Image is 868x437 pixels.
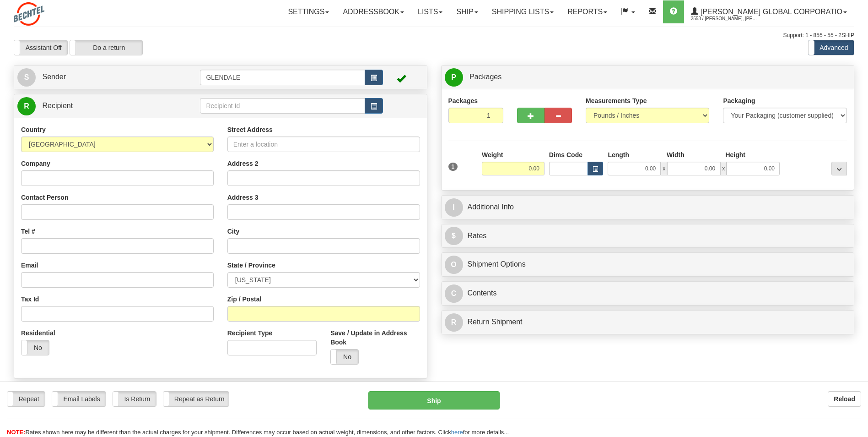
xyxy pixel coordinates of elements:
label: Recipient Type [227,328,273,338]
a: OShipment Options [445,255,851,274]
div: ... [831,162,847,175]
label: Height [725,150,745,159]
span: 2553 / [PERSON_NAME], [PERSON_NAME] [691,14,760,23]
a: Settings [281,0,336,23]
label: Tel # [21,227,35,236]
label: Assistant Off [14,40,67,55]
a: Addressbook [336,0,411,23]
span: C [445,284,463,303]
img: logo2553.jpg [14,2,44,26]
input: Sender Id [200,70,365,85]
label: Tax Id [21,295,39,304]
label: Address 2 [227,159,259,168]
label: Address 3 [227,193,259,202]
span: 1 [448,163,458,171]
span: P [445,68,463,87]
span: R [445,313,463,332]
label: No [22,340,49,355]
label: Do a return [70,40,142,55]
a: Shipping lists [485,0,561,23]
a: here [451,429,463,436]
label: No [331,350,358,364]
label: City [227,227,239,236]
span: O [445,256,463,274]
div: Support: 1 - 855 - 55 - 2SHIP [14,32,854,39]
b: Reload [834,395,855,403]
label: Repeat as Return [163,392,229,406]
span: x [720,162,727,175]
span: NOTE: [7,429,25,436]
label: Residential [21,328,55,338]
label: Save / Update in Address Book [330,328,420,347]
a: CContents [445,284,851,303]
span: Packages [469,73,501,81]
span: $ [445,227,463,245]
label: Is Return [113,392,156,406]
label: Packages [448,96,478,105]
span: [PERSON_NAME] Global Corporatio [698,8,842,16]
label: Country [21,125,46,134]
a: R Recipient [17,97,180,115]
label: Width [667,150,685,159]
label: Email Labels [52,392,106,406]
span: S [17,68,36,87]
a: P Packages [445,68,851,87]
label: Packaging [723,96,755,105]
iframe: chat widget [847,172,867,265]
a: IAdditional Info [445,198,851,217]
input: Recipient Id [200,98,365,114]
a: S Sender [17,68,200,87]
span: I [445,198,463,217]
label: Company [21,159,50,168]
span: Recipient [42,102,73,109]
input: Enter a location [227,137,420,152]
label: Email [21,261,38,270]
label: Repeat [7,392,45,406]
button: Reload [828,391,861,407]
button: Ship [368,391,499,410]
label: State / Province [227,261,275,270]
span: Sender [42,73,66,81]
label: Contact Person [21,193,68,202]
label: Street Address [227,125,273,134]
a: RReturn Shipment [445,313,851,332]
a: Reports [561,0,614,23]
span: R [17,97,36,115]
a: Lists [411,0,449,23]
a: Ship [449,0,485,23]
a: [PERSON_NAME] Global Corporatio 2553 / [PERSON_NAME], [PERSON_NAME] [684,0,854,23]
label: Measurements Type [586,96,647,105]
label: Advanced [809,40,854,55]
label: Dims Code [549,150,582,159]
span: x [661,162,667,175]
label: Length [608,150,629,159]
label: Weight [482,150,503,159]
a: $Rates [445,227,851,246]
label: Zip / Postal [227,295,262,304]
